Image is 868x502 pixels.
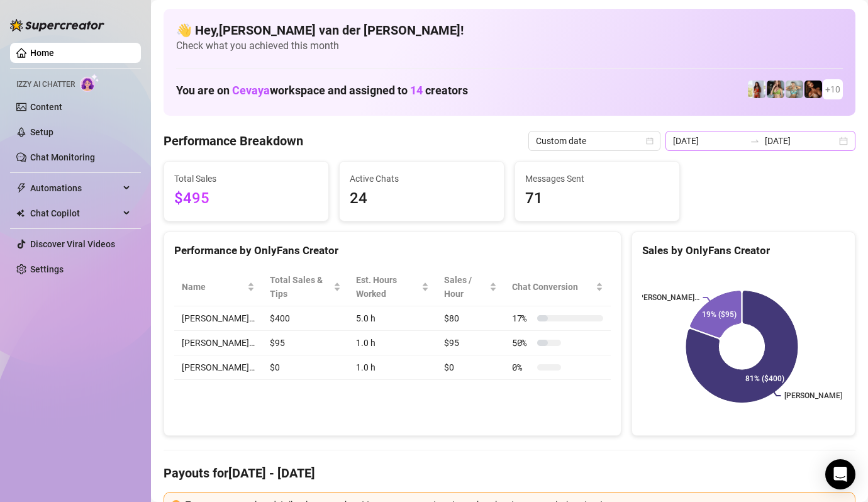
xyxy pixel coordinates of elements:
span: 24 [350,187,494,211]
td: [PERSON_NAME]… [174,355,262,380]
span: Total Sales [174,172,318,186]
span: Active Chats [350,172,494,186]
span: 0 % [512,360,532,374]
input: End date [765,134,837,148]
a: Home [30,48,54,58]
span: Sales / Hour [444,273,487,301]
th: Chat Conversion [504,268,611,306]
span: swap-right [750,136,760,146]
img: Shary [767,81,784,98]
h4: 👋 Hey, [PERSON_NAME] van der [PERSON_NAME] ! [176,21,843,39]
text: [PERSON_NAME]… [784,391,847,400]
img: Linnebel [748,81,765,98]
a: Settings [30,264,64,274]
h4: Payouts for [DATE] - [DATE] [164,464,855,482]
div: Sales by OnlyFans Creator [642,242,845,259]
a: Chat Monitoring [30,152,95,162]
td: $0 [437,355,504,380]
input: Start date [673,134,745,148]
td: $0 [262,355,348,380]
td: 5.0 h [348,306,437,331]
td: 1.0 h [348,355,437,380]
th: Name [174,268,262,306]
span: Automations [30,178,120,198]
td: [PERSON_NAME]… [174,306,262,331]
td: 1.0 h [348,331,437,355]
span: thunderbolt [16,183,26,193]
span: $495 [174,187,318,211]
span: Chat Conversion [512,280,593,294]
img: Merel [804,81,822,98]
span: 50 % [512,336,532,350]
span: Chat Copilot [30,203,120,223]
span: 71 [525,187,669,211]
td: $95 [262,331,348,355]
div: Performance by OnlyFans Creator [174,242,611,259]
th: Total Sales & Tips [262,268,348,306]
span: 14 [410,84,423,97]
td: $80 [437,306,504,331]
span: 17 % [512,311,532,325]
text: [PERSON_NAME]… [637,293,699,302]
td: [PERSON_NAME]… [174,331,262,355]
span: Name [182,280,245,294]
img: Chat Copilot [16,209,25,218]
a: Content [30,102,62,112]
span: + 10 [825,82,840,96]
span: Check what you achieved this month [176,39,843,53]
a: Setup [30,127,53,137]
span: Custom date [536,131,653,150]
td: $400 [262,306,348,331]
span: Izzy AI Chatter [16,79,75,91]
div: Open Intercom Messenger [825,459,855,489]
td: $95 [437,331,504,355]
img: Olivia [786,81,803,98]
span: Total Sales & Tips [270,273,331,301]
a: Discover Viral Videos [30,239,115,249]
img: logo-BBDzfeDw.svg [10,19,104,31]
th: Sales / Hour [437,268,504,306]
div: Est. Hours Worked [356,273,419,301]
img: AI Chatter [80,74,99,92]
h1: You are on workspace and assigned to creators [176,84,468,98]
h4: Performance Breakdown [164,132,303,150]
span: to [750,136,760,146]
span: Messages Sent [525,172,669,186]
span: calendar [646,137,654,145]
span: Cevaya [232,84,270,97]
